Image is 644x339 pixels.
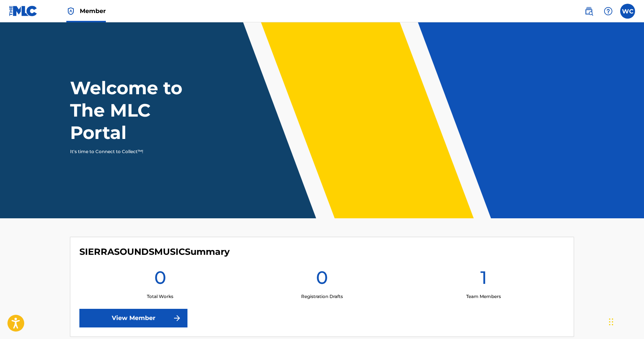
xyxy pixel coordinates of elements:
[70,77,209,144] h1: Welcome to The MLC Portal
[79,246,230,257] h4: SIERRASOUNDSMUSIC
[70,148,199,155] p: It's time to Connect to Collect™!
[147,293,173,300] p: Total Works
[9,6,38,16] img: MLC Logo
[609,311,613,333] div: Drag
[466,293,501,300] p: Team Members
[66,7,75,16] img: Top Rightsholder
[480,266,487,293] h1: 1
[79,309,187,327] a: View Member
[601,4,616,19] div: Help
[584,7,593,16] img: search
[607,303,644,339] iframe: Chat Widget
[173,314,181,323] img: f7272a7cc735f4ea7f67.svg
[604,7,613,16] img: help
[80,7,106,15] span: Member
[301,293,343,300] p: Registration Drafts
[620,4,635,19] div: User Menu
[154,266,166,293] h1: 0
[316,266,328,293] h1: 0
[581,4,596,19] a: Public Search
